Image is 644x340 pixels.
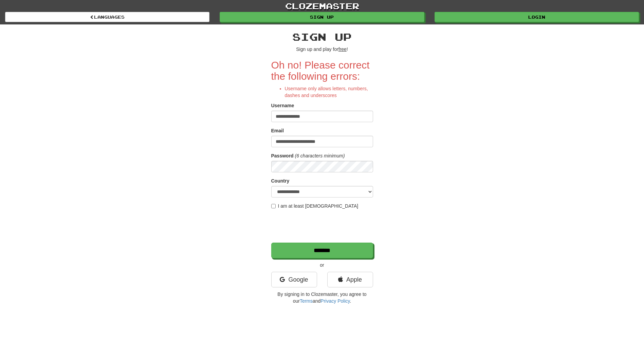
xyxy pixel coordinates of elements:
[271,204,276,208] input: I am at least [DEMOGRAPHIC_DATA]
[271,213,374,239] iframe: reCAPTCHA
[320,298,350,304] a: Privacy Policy
[271,203,358,209] label: I am at least [DEMOGRAPHIC_DATA]
[271,291,373,304] p: By signing in to Clozemaster, you agree to our and .
[285,85,373,99] li: Username only allows letters, numbers, dashes and underscores
[271,272,317,287] a: Google
[295,153,345,158] em: (6 characters minimum)
[300,298,313,304] a: Terms
[271,46,373,53] p: Sign up and play for !
[435,12,639,22] a: Login
[271,31,373,42] h2: Sign up
[327,272,373,287] a: Apple
[220,12,424,22] a: Sign up
[271,152,294,159] label: Password
[5,12,209,22] a: Languages
[271,102,294,109] label: Username
[271,262,373,268] p: or
[271,127,284,134] label: Email
[338,46,347,52] u: free
[271,59,373,82] h2: Oh no! Please correct the following errors:
[271,177,290,184] label: Country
